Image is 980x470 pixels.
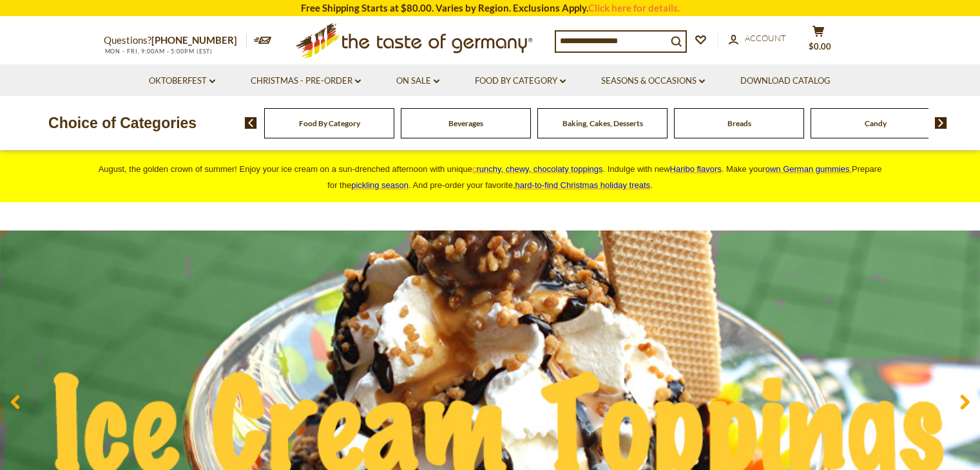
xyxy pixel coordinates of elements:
[351,180,408,190] a: pickling season
[765,164,852,174] a: own German gummies.
[99,164,882,190] span: August, the golden crown of summer! Enjoy your ice cream on a sun-drenched afternoon with unique ...
[251,74,361,88] a: Christmas - PRE-ORDER
[562,118,643,128] a: Baking, Cakes, Desserts
[745,33,786,43] span: Account
[729,32,786,46] a: Account
[765,164,850,174] span: own German gummies
[151,34,237,46] a: [PHONE_NUMBER]
[475,74,566,88] a: Food By Category
[149,74,215,88] a: Oktoberfest
[935,117,947,129] img: next arrow
[740,74,831,88] a: Download Catalog
[588,2,680,14] a: Click here for details.
[448,118,483,128] a: Beverages
[299,118,360,128] a: Food By Category
[727,118,751,128] a: Breads
[670,164,722,174] a: Haribo flavors
[865,118,887,128] a: Candy
[515,180,653,190] span: .
[245,117,257,129] img: previous arrow
[472,164,603,174] a: crunchy, chewy, chocolaty toppings
[809,41,831,52] span: $0.00
[396,74,439,88] a: On Sale
[515,180,651,190] a: hard-to-find Christmas holiday treats
[104,48,213,55] span: MON - FRI, 9:00AM - 5:00PM (EST)
[104,32,247,49] p: Questions?
[800,25,838,57] button: $0.00
[476,164,602,174] span: runchy, chewy, chocolaty toppings
[601,74,705,88] a: Seasons & Occasions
